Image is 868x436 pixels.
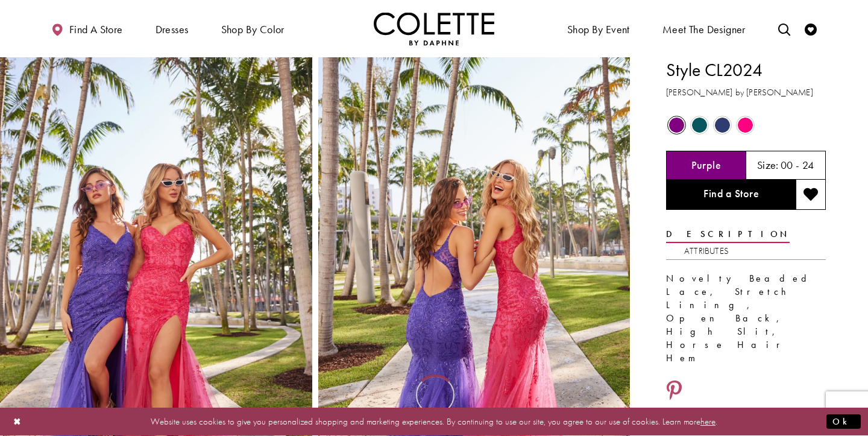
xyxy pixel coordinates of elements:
h1: Style CL2024 [666,57,826,83]
div: Navy Blue [712,115,733,136]
a: Visit Home Page [374,12,494,45]
span: Shop by color [221,24,285,36]
div: Spruce [689,115,710,136]
h3: [PERSON_NAME] by [PERSON_NAME] [666,86,826,100]
button: Submit Dialog [826,414,861,429]
div: Hot Pink [735,115,756,136]
a: Description [666,226,790,243]
div: Novelty Beaded Lace, Stretch Lining, Open Back, High Slit, Horse Hair Hem [666,272,826,365]
h5: 00 - 24 [781,159,814,171]
a: Find a Store [666,180,796,210]
span: Shop By Event [567,24,630,36]
a: Share using Pinterest - Opens in new tab [666,380,682,403]
span: Dresses [153,12,192,45]
a: Attributes [684,242,729,260]
button: Close Dialog [7,411,28,432]
span: Find a store [69,24,123,36]
a: here [700,415,715,428]
div: Product color controls state depends on size chosen [666,114,826,137]
a: Meet the designer [659,12,749,45]
a: Check Wishlist [802,12,820,45]
a: Find a store [48,12,125,45]
span: Shop by color [218,12,288,45]
p: Website uses cookies to give you personalized shopping and marketing experiences. By continuing t... [87,414,781,430]
span: Meet the designer [662,24,746,36]
span: Shop By Event [564,12,633,45]
img: Colette by Daphne [374,12,494,45]
div: Purple [666,115,687,136]
button: Add to wishlist [796,180,826,210]
h5: Chosen color [691,159,721,171]
a: Toggle search [775,12,793,45]
span: Dresses [156,24,189,36]
span: Size: [757,158,779,172]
